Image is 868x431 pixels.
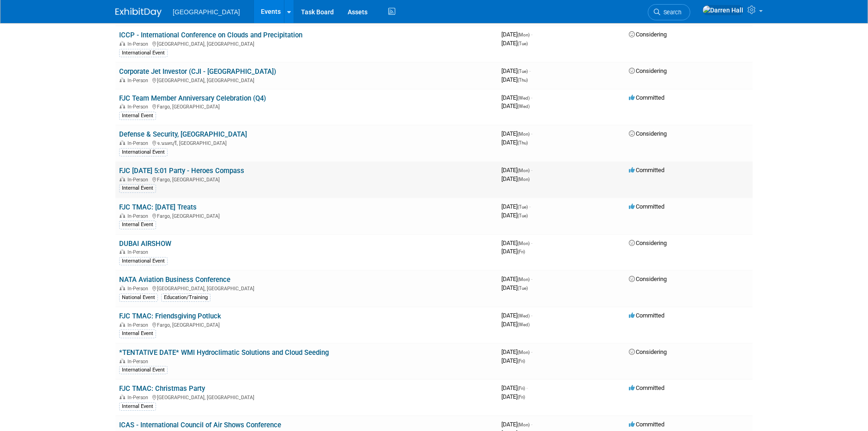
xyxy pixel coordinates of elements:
div: National Event [119,293,158,302]
a: *TENTATIVE DATE* WMI Hydroclimatic Solutions and Cloud Seeding [119,348,329,357]
span: (Tue) [518,286,528,291]
span: - [531,130,532,137]
div: [GEOGRAPHIC_DATA], [GEOGRAPHIC_DATA] [119,284,494,292]
div: International Event [119,366,168,374]
a: Defense & Security, [GEOGRAPHIC_DATA] [119,130,247,138]
div: [GEOGRAPHIC_DATA], [GEOGRAPHIC_DATA] [119,76,494,84]
div: Internal Event [119,184,156,192]
span: [DATE] [501,175,530,182]
img: In-Person Event [120,78,125,82]
span: (Fri) [518,359,525,364]
span: [DATE] [501,102,530,109]
span: (Mon) [518,32,530,37]
div: Internal Event [119,221,156,229]
span: - [531,348,532,355]
span: - [529,203,530,210]
span: Committed [629,94,664,101]
div: International Event [119,257,168,265]
span: [DATE] [501,312,532,319]
span: In-Person [127,359,151,365]
span: In-Person [127,395,151,401]
span: [DATE] [501,275,532,282]
a: FJC TMAC: Friendsgiving Potluck [119,312,221,320]
img: In-Person Event [120,249,125,254]
img: Darren Hall [702,5,744,15]
img: In-Person Event [120,140,125,145]
span: (Mon) [518,168,530,173]
span: [DATE] [501,248,525,255]
span: (Tue) [518,69,528,74]
div: Internal Event [119,402,156,411]
span: Considering [629,130,667,137]
a: NATA Aviation Business Conference [119,275,230,284]
a: Search [648,4,690,20]
span: Committed [629,421,664,428]
span: (Mon) [518,422,530,427]
div: Fargo, [GEOGRAPHIC_DATA] [119,102,494,110]
img: ExhibitDay [115,8,162,17]
img: In-Person Event [120,104,125,108]
span: Considering [629,67,667,74]
span: (Mon) [518,132,530,137]
span: - [531,275,532,282]
span: (Thu) [518,140,528,145]
span: Considering [629,239,667,246]
div: จ.นนทบุรี, [GEOGRAPHIC_DATA] [119,139,494,146]
span: [DATE] [501,31,532,38]
span: (Thu) [518,78,528,83]
img: In-Person Event [120,359,125,363]
span: [DATE] [501,357,525,364]
span: (Fri) [518,249,525,254]
img: In-Person Event [120,177,125,181]
span: (Mon) [518,241,530,246]
div: Internal Event [119,112,156,120]
a: DUBAI AIRSHOW [119,239,171,248]
span: [DATE] [501,212,528,219]
span: (Wed) [518,313,530,318]
div: Fargo, [GEOGRAPHIC_DATA] [119,321,494,328]
span: In-Person [127,41,151,47]
img: In-Person Event [120,286,125,290]
span: In-Person [127,104,151,110]
span: Committed [629,312,664,319]
span: - [531,312,532,319]
span: [DATE] [501,130,532,137]
span: - [531,421,532,428]
span: Considering [629,348,667,355]
span: Committed [629,203,664,210]
span: (Tue) [518,204,528,210]
img: In-Person Event [120,41,125,46]
span: - [531,94,532,101]
div: Education/Training [161,293,211,302]
span: [DATE] [501,239,532,246]
span: [DATE] [501,139,528,146]
span: In-Person [127,286,151,292]
span: In-Person [127,213,151,219]
span: - [531,239,532,246]
a: ICCP - International Conference on Clouds and Precipitation [119,31,302,39]
a: Corporate Jet Investor (CJI - [GEOGRAPHIC_DATA]) [119,67,276,76]
span: (Wed) [518,322,530,327]
span: [DATE] [501,421,532,428]
div: Fargo, [GEOGRAPHIC_DATA] [119,175,494,183]
span: (Mon) [518,177,530,182]
a: FJC [DATE] 5:01 Party - Heroes Compass [119,167,244,175]
span: - [526,384,528,391]
span: [DATE] [501,284,528,291]
span: (Fri) [518,386,525,391]
span: In-Person [127,249,151,255]
span: In-Person [127,177,151,183]
span: [GEOGRAPHIC_DATA] [173,8,240,16]
img: In-Person Event [120,395,125,399]
div: International Event [119,148,168,156]
span: [DATE] [501,384,528,391]
a: FJC TMAC: Christmas Party [119,384,205,393]
div: Fargo, [GEOGRAPHIC_DATA] [119,212,494,219]
span: (Wed) [518,96,530,101]
span: (Mon) [518,350,530,355]
span: [DATE] [501,94,532,101]
span: (Mon) [518,277,530,282]
span: Committed [629,167,664,174]
img: In-Person Event [120,322,125,327]
span: [DATE] [501,203,530,210]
